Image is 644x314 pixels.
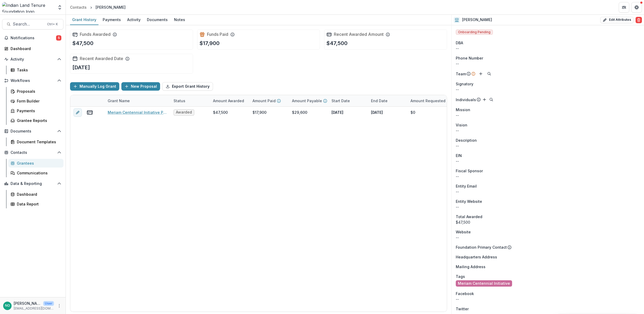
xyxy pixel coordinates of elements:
[17,192,59,197] div: Dashboard
[8,116,63,125] a: Grantee Reports
[368,98,391,104] div: End Date
[17,139,59,145] div: Document Templates
[14,301,41,306] p: [PERSON_NAME]
[145,15,170,25] a: Documents
[11,150,55,155] span: Contacts
[292,110,307,115] div: $29,600
[11,129,55,134] span: Documents
[2,44,63,53] a: Dashboard
[252,98,276,104] p: Amount Paid
[11,36,56,40] span: Notifications
[458,281,510,286] span: Meriam Centennial Initiative
[371,110,383,115] p: [DATE]
[456,306,469,312] span: Twitter
[456,296,640,302] div: --
[486,71,492,77] button: Search
[8,87,63,96] a: Proposals
[13,22,44,27] span: Search...
[73,108,82,117] button: edit
[17,170,59,176] div: Communications
[11,46,59,51] div: Dashboard
[8,159,63,168] a: Grantees
[456,229,471,235] span: Website
[207,32,228,37] h2: Funds Paid
[456,264,486,269] span: Mailing Address
[70,82,119,91] button: Manually Log Grant
[68,3,128,11] nav: breadcrumb
[162,82,213,91] button: Export Grant History
[72,39,93,47] p: $47,500
[456,107,470,112] span: Mission
[289,95,328,106] div: Amount Payable
[121,82,160,91] button: New Proposal
[334,32,384,37] h2: Recent Awarded Amount
[210,98,247,104] div: Amount Awarded
[407,95,460,106] div: Amount Requested
[105,95,170,106] div: Grant Name
[70,15,98,25] a: Grant History
[478,71,484,77] button: Add
[328,95,368,106] div: Start Date
[456,274,465,279] span: Tags
[456,81,473,87] span: Signatory
[456,87,640,92] div: --
[5,304,10,307] div: Nicole Olson
[8,97,63,105] a: Form Builder
[105,98,133,104] div: Grant Name
[2,19,63,30] button: Search...
[456,254,497,260] span: Headquarters Address
[56,35,61,41] span: 5
[456,183,477,189] span: Entity Email
[11,57,55,62] span: Activity
[8,169,63,177] a: Communications
[481,96,488,103] button: Add
[456,235,640,240] div: --
[72,63,90,71] p: [DATE]
[456,199,482,204] span: Entity Website
[368,95,407,106] div: End Date
[17,67,59,73] div: Tasks
[456,204,640,210] div: --
[210,95,249,106] div: Amount Awarded
[56,303,62,309] button: More
[456,158,640,164] div: --
[46,21,59,27] div: Ctrl + K
[456,244,507,250] p: Foundation Primary Contact
[11,181,55,186] span: Data & Reporting
[125,16,143,23] div: Activity
[249,95,289,106] div: Amount Paid
[8,138,63,146] a: Document Templates
[17,201,59,207] div: Data Report
[456,122,467,128] span: Vision
[631,2,642,13] button: Get Help
[252,110,266,115] div: $17,900
[331,110,343,115] p: [DATE]
[11,78,55,83] span: Workflows
[456,153,462,158] p: EIN
[2,34,63,42] button: Notifications5
[456,138,477,143] span: Description
[456,71,466,77] p: Team
[2,127,63,135] button: Open Documents
[410,110,415,115] div: $0
[170,95,210,106] div: Status
[2,76,63,85] button: Open Workflows
[456,189,640,194] div: --
[170,98,189,104] div: Status
[462,18,492,22] h2: [PERSON_NAME]
[17,108,59,114] div: Payments
[456,143,640,149] p: --
[176,110,192,115] span: Awarded
[456,97,476,102] p: Individuals
[17,89,59,94] div: Proposals
[17,98,59,104] div: Form Builder
[17,118,59,123] div: Grantee Reports
[2,55,63,63] button: Open Activity
[456,46,640,51] div: --
[456,214,482,219] span: Total Awarded
[456,61,640,66] div: --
